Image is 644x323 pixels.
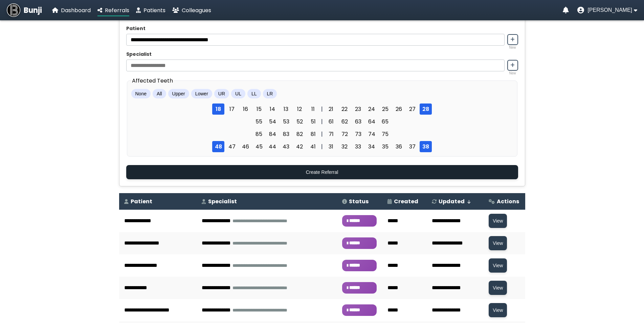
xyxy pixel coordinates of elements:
button: User menu [577,7,637,14]
span: 23 [352,103,364,115]
span: 64 [365,116,378,127]
span: 48 [212,141,224,152]
span: 34 [365,141,378,152]
span: 83 [280,129,292,140]
span: 82 [293,129,306,140]
span: 62 [338,116,351,127]
span: 36 [393,141,405,152]
span: 38 [420,141,432,152]
div: | [319,142,325,151]
img: Bunji Dental Referral Management [7,3,20,17]
span: 84 [266,129,279,140]
span: 46 [239,141,251,152]
span: 65 [379,116,391,127]
span: [PERSON_NAME] [587,7,632,13]
span: 47 [226,141,238,152]
span: Patients [143,6,165,14]
span: 81 [307,129,319,140]
th: Updated [427,193,484,210]
span: 53 [280,116,292,127]
th: Specialist [197,193,337,210]
button: LL [247,89,261,98]
span: 61 [325,116,337,127]
span: 21 [325,103,337,115]
button: View [489,258,507,273]
label: Patient [126,25,518,32]
button: View [489,303,507,317]
button: LR [263,89,277,98]
span: 71 [325,129,337,140]
label: Specialist [126,51,518,58]
span: Colleagues [182,6,211,14]
span: 51 [307,116,319,127]
a: Notifications [563,7,569,14]
span: 26 [393,103,405,115]
button: Lower [191,89,212,98]
span: 16 [239,103,251,115]
span: 72 [338,129,351,140]
button: Upper [168,89,189,98]
span: 33 [352,141,364,152]
span: 75 [379,129,391,140]
span: 15 [253,103,265,115]
span: 17 [226,103,238,115]
span: 42 [293,141,306,152]
div: | [319,105,325,113]
div: | [319,130,325,138]
a: Referrals [97,6,129,15]
span: 28 [420,103,432,115]
th: Created [382,193,427,210]
button: View [489,214,507,228]
th: Patient [119,193,197,210]
button: View [489,281,507,295]
button: None [131,89,151,98]
span: 85 [253,129,265,140]
span: 14 [266,103,279,115]
button: Create Referral [126,165,518,179]
span: 54 [266,116,279,127]
a: Patients [136,6,165,15]
span: 74 [365,129,378,140]
span: 52 [293,116,306,127]
div: | [319,117,325,126]
button: All [153,89,166,98]
button: UL [231,89,245,98]
span: 37 [406,141,418,152]
a: Bunji [7,3,42,17]
span: Bunji [24,5,42,16]
span: Referrals [105,6,129,14]
span: 35 [379,141,391,152]
a: Colleagues [172,6,211,15]
span: 32 [338,141,351,152]
span: 43 [280,141,292,152]
span: 11 [307,103,319,115]
span: 63 [352,116,364,127]
span: 12 [293,103,306,115]
span: 31 [325,141,337,152]
span: 22 [338,103,351,115]
a: Dashboard [52,6,91,15]
span: 45 [253,141,265,152]
span: 55 [253,116,265,127]
button: View [489,236,507,250]
span: 24 [365,103,378,115]
legend: Affected Teeth [131,76,174,85]
span: 27 [406,103,418,115]
span: 25 [379,103,391,115]
span: 44 [266,141,279,152]
span: 13 [280,103,292,115]
span: 18 [212,103,224,115]
button: UR [214,89,229,98]
th: Status [337,193,382,210]
span: 73 [352,129,364,140]
span: 41 [307,141,319,152]
th: Actions [484,193,525,210]
span: Dashboard [61,6,91,14]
